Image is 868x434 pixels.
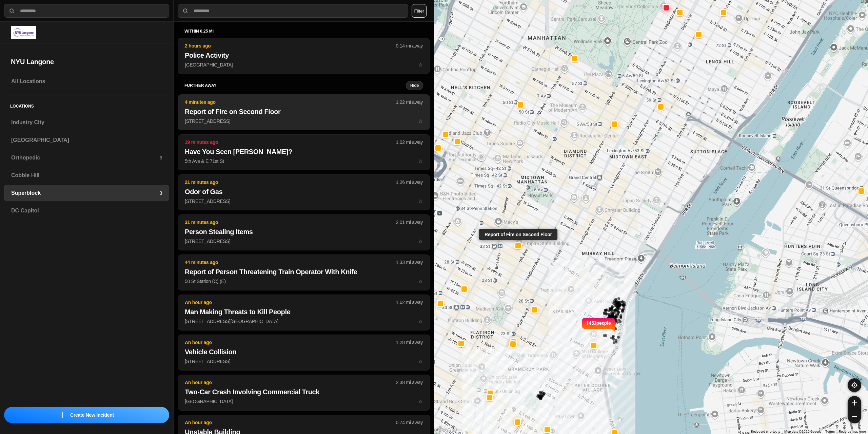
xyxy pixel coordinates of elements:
p: An hour ago [185,379,396,386]
button: Filter [412,4,427,18]
span: star [418,62,423,68]
h2: Odor of Gas [185,187,423,196]
span: Map data ©2025 Google [784,430,821,433]
p: [GEOGRAPHIC_DATA] [185,398,423,405]
a: 2 hours ago0.14 mi awayPolice Activity[GEOGRAPHIC_DATA]star [178,62,430,68]
p: [STREET_ADDRESS][GEOGRAPHIC_DATA] [185,318,423,325]
span: star [418,359,423,364]
h2: Report of Person Threatening Train Operator With Knife [185,267,423,277]
p: 2 hours ago [185,42,396,49]
button: iconCreate New Incident [4,407,169,423]
p: 3 [159,190,162,196]
img: Google [436,425,458,434]
p: [STREET_ADDRESS] [185,198,423,205]
h3: Cobble Hill [11,171,162,180]
p: [STREET_ADDRESS] [185,238,423,245]
span: star [418,279,423,284]
a: 19 minutes ago1.02 mi awayHave You Seen [PERSON_NAME]?5th Ave & E 71st Ststar [178,158,430,164]
p: 1.28 mi away [396,339,423,346]
button: An hour ago1.28 mi awayVehicle Collision[STREET_ADDRESS]star [178,335,430,371]
button: recenter [848,378,861,392]
span: star [418,158,423,164]
h3: Orthopedic [11,154,159,162]
p: 1.26 mi away [396,179,423,186]
p: 31 minutes ago [185,219,396,226]
span: star [418,199,423,204]
p: 4 minutes ago [185,99,396,106]
p: 6 [159,154,162,161]
a: Orthopedic6 [4,150,169,166]
button: Report of Fire on Second Floor [514,242,522,249]
a: Cobble Hill [4,167,169,184]
p: 19 minutes ago [185,139,396,146]
h2: Report of Fire on Second Floor [185,107,423,116]
button: 4 minutes ago1.22 mi awayReport of Fire on Second Floor[STREET_ADDRESS]star [178,94,430,130]
a: 21 minutes ago1.26 mi awayOdor of Gas[STREET_ADDRESS]star [178,198,430,204]
p: 1.02 mi away [396,139,423,146]
h2: Two-Car Crash Involving Commercial Truck [185,387,423,397]
button: 31 minutes ago2.01 mi awayPerson Stealing Items[STREET_ADDRESS]star [178,214,430,250]
h3: All Locations [11,77,162,86]
p: 50 St Station (C) (E) [185,278,423,285]
span: star [418,118,423,124]
a: 31 minutes ago2.01 mi awayPerson Stealing Items[STREET_ADDRESS]star [178,238,430,244]
h2: Police Activity [185,51,423,60]
p: 1.33 mi away [396,259,423,266]
a: Report a map error [839,430,866,433]
img: logo [11,26,36,39]
div: Report of Fire on Second Floor [479,229,557,240]
a: DC Capitol [4,203,169,219]
a: An hour ago1.62 mi awayMan Making Threats to Kill People[STREET_ADDRESS][GEOGRAPHIC_DATA]star [178,318,430,324]
button: 19 minutes ago1.02 mi awayHave You Seen [PERSON_NAME]?5th Ave & E 71st Ststar [178,134,430,170]
span: star [418,319,423,324]
p: 1.22 mi away [396,99,423,106]
button: An hour ago2.38 mi awayTwo-Car Crash Involving Commercial Truck[GEOGRAPHIC_DATA]star [178,375,430,411]
a: Industry City [4,114,169,131]
h5: within 0.25 mi [184,29,423,34]
button: 44 minutes ago1.33 mi awayReport of Person Threatening Train Operator With Knife50 St Station (C)... [178,254,430,290]
h3: Industry City [11,118,162,127]
h2: Have You Seen [PERSON_NAME]? [185,147,423,156]
h3: Superblock [11,189,159,197]
button: 21 minutes ago1.26 mi awayOdor of Gas[STREET_ADDRESS]star [178,174,430,210]
a: An hour ago1.28 mi awayVehicle Collision[STREET_ADDRESS]star [178,358,430,364]
a: Open this area in Google Maps (opens a new window) [436,425,458,434]
span: star [418,399,423,404]
p: 44 minutes ago [185,259,396,266]
h2: Vehicle Collision [185,347,423,357]
a: Superblock3 [4,185,169,201]
p: [STREET_ADDRESS] [185,118,423,125]
p: 1.62 mi away [396,299,423,306]
p: [GEOGRAPHIC_DATA] [185,61,423,68]
img: notch [581,317,586,332]
p: 2.38 mi away [396,379,423,386]
button: Hide [406,81,423,90]
img: recenter [851,382,857,388]
p: 0.14 mi away [396,42,423,49]
img: search [8,7,15,14]
h3: [GEOGRAPHIC_DATA] [11,136,162,144]
a: All Locations [4,73,169,90]
a: 4 minutes ago1.22 mi awayReport of Fire on Second Floor[STREET_ADDRESS]star [178,118,430,124]
h2: Person Stealing Items [185,227,423,237]
button: 2 hours ago0.14 mi awayPolice Activity[GEOGRAPHIC_DATA]star [178,38,430,74]
h2: NYU Langone [11,57,162,67]
h2: Man Making Threats to Kill People [185,307,423,317]
img: icon [60,412,65,418]
button: An hour ago1.62 mi awayMan Making Threats to Kill People[STREET_ADDRESS][GEOGRAPHIC_DATA]star [178,295,430,331]
h5: further away [184,83,406,88]
p: 1453 people [586,320,611,335]
p: Create New Incident [70,412,114,418]
p: 0.74 mi away [396,419,423,426]
img: search [182,7,189,14]
button: Keyboard shortcuts [751,429,780,434]
p: 2.01 mi away [396,219,423,226]
button: zoom-out [848,410,861,423]
a: An hour ago2.38 mi awayTwo-Car Crash Involving Commercial Truck[GEOGRAPHIC_DATA]star [178,398,430,404]
p: 5th Ave & E 71st St [185,158,423,165]
p: An hour ago [185,419,396,426]
h3: DC Capitol [11,207,162,215]
h5: Locations [4,95,169,114]
a: Terms (opens in new tab) [825,430,835,433]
